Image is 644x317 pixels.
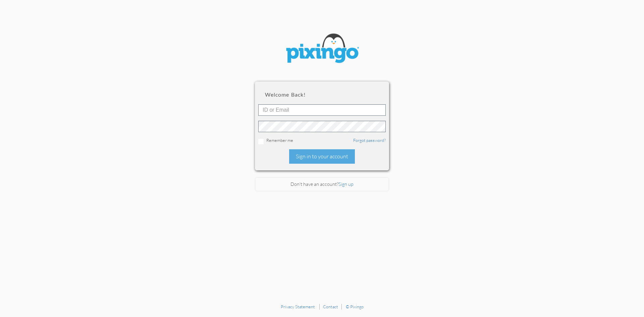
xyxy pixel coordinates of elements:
h2: Welcome back! [265,92,379,98]
a: © Pixingo [346,304,364,309]
a: Sign up [338,181,354,187]
a: Forgot password? [353,138,386,143]
div: Sign in to your account [289,149,355,164]
img: pixingo logo [282,30,362,68]
input: ID or Email [258,104,386,116]
a: Privacy Statement [281,304,315,309]
div: Remember me [258,137,386,144]
a: Contact [323,304,338,309]
div: Don't have an account? [255,177,389,192]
